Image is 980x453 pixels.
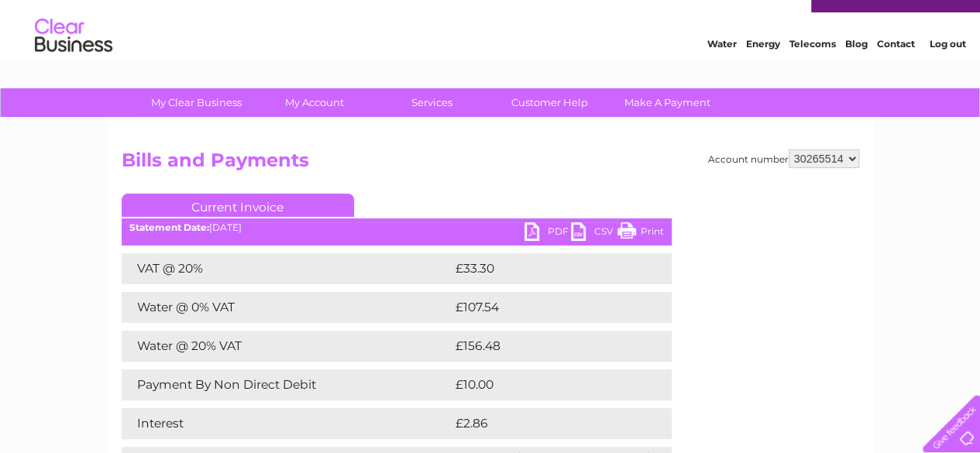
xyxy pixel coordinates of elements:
[571,222,617,245] a: CSV
[452,369,640,400] td: £10.00
[132,88,260,117] a: My Clear Business
[122,292,452,323] td: Water @ 0% VAT
[368,88,496,117] a: Services
[688,8,795,27] a: 0333 014 3131
[122,149,859,179] h2: Bills and Payments
[452,408,636,439] td: £2.86
[929,66,965,77] a: Log out
[452,331,644,362] td: £156.48
[122,253,452,284] td: VAT @ 20%
[486,88,614,117] a: Customer Help
[789,66,836,77] a: Telecoms
[34,40,113,88] img: logo.png
[122,331,452,362] td: Water @ 20% VAT
[845,66,868,77] a: Blog
[452,253,640,284] td: £33.30
[452,292,643,323] td: £107.54
[708,149,859,168] div: Account number
[129,221,209,233] b: Statement Date:
[707,66,737,77] a: Water
[603,88,731,117] a: Make A Payment
[125,9,857,75] div: Clear Business is a trading name of Verastar Limited (registered in [GEOGRAPHIC_DATA] No. 3667643...
[122,408,452,439] td: Interest
[122,369,452,400] td: Payment By Non Direct Debit
[250,88,378,117] a: My Account
[122,222,672,233] div: [DATE]
[877,66,915,77] a: Contact
[617,222,664,245] a: Print
[524,222,571,245] a: PDF
[746,66,780,77] a: Energy
[122,194,354,217] a: Current Invoice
